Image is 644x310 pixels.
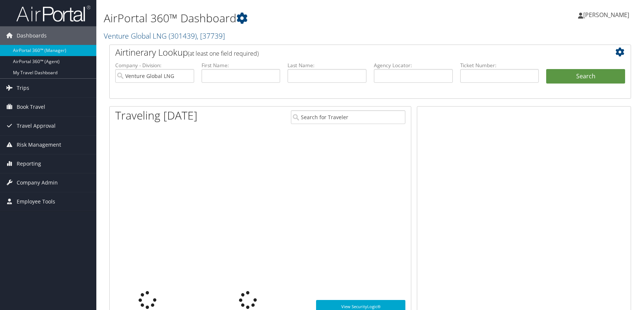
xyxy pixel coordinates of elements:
[188,49,259,58] span: (at least one field required)
[583,11,629,19] span: [PERSON_NAME]
[17,26,47,45] span: Dashboards
[291,110,405,124] input: Search for Traveler
[104,10,459,26] h1: AirPortal 360™ Dashboard
[202,62,280,69] label: First Name:
[17,117,56,135] span: Travel Approval
[460,62,539,69] label: Ticket Number:
[17,79,29,97] span: Trips
[17,173,58,192] span: Company Admin
[578,4,637,26] a: [PERSON_NAME]
[115,108,197,123] h1: Traveling [DATE]
[374,62,453,69] label: Agency Locator:
[17,98,45,116] span: Book Travel
[17,154,41,173] span: Reporting
[169,31,197,41] span: ( 301439 )
[104,31,225,41] a: Venture Global LNG
[197,31,225,41] span: , [ 37739 ]
[115,62,194,69] label: Company - Division:
[17,192,55,211] span: Employee Tools
[288,62,366,69] label: Last Name:
[16,5,90,22] img: airportal-logo.png
[115,46,582,59] h2: Airtinerary Lookup
[17,136,61,154] span: Risk Management
[546,69,625,84] button: Search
